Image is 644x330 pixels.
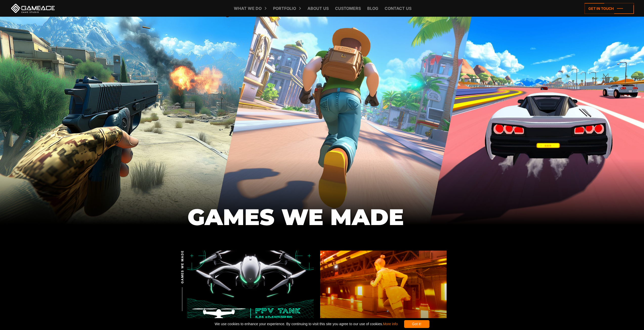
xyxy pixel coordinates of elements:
[188,205,457,229] h1: GAMES WE MADE
[180,250,185,283] span: GAMES WE MADE
[404,320,429,328] div: Got it!
[383,322,398,326] a: More info
[215,320,398,328] span: We use cookies to enhance your experience. By continuing to visit this site you agree to our use ...
[585,3,634,14] a: Get in touch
